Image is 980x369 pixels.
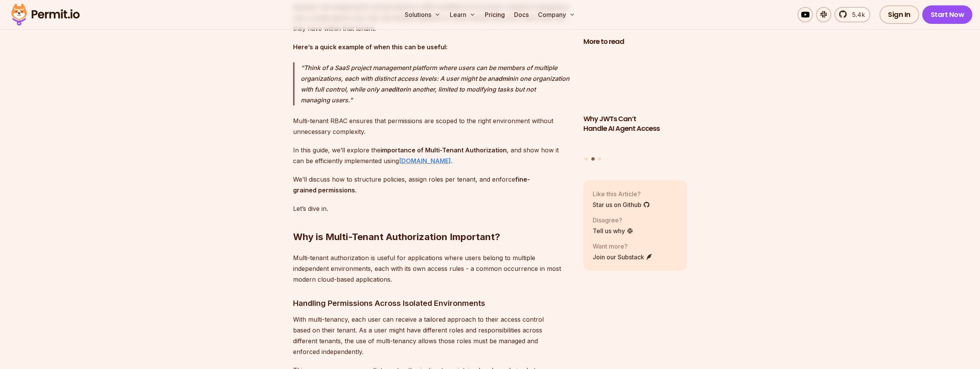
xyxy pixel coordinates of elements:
a: 5.4k [834,7,870,22]
p: With multi-tenancy, each user can receive a tailored approach to their access control based on th... [293,314,571,357]
button: Solutions [402,7,444,22]
a: Why JWTs Can’t Handle AI Agent AccessWhy JWTs Can’t Handle AI Agent Access [583,51,687,152]
strong: fine-grained permissions [293,175,530,194]
button: Go to slide 3 [598,157,601,160]
img: Why JWTs Can’t Handle AI Agent Access [583,51,687,110]
h2: More to read [583,37,687,47]
p: We’ll discuss how to structure policies, assign roles per tenant, and enforce . [293,174,571,195]
a: Pricing [482,7,508,22]
a: Start Now [922,5,973,24]
strong: admin [495,75,513,82]
h3: Handling Permissions Across Isolated Environments [293,297,571,309]
a: Star us on Github [593,200,650,209]
strong: editor [388,85,405,93]
button: Go to slide 2 [591,157,595,160]
a: Tell us why [593,226,633,235]
button: Learn [447,7,479,22]
button: Go to slide 1 [585,157,588,160]
p: Like this Article? [593,189,650,198]
h2: Why is Multi-Tenant Authorization Important? [293,200,571,243]
img: Permit logo [8,2,83,28]
a: Docs [511,7,532,22]
p: Think of a SaaS project management platform where users can be members of multiple organizations,... [301,62,571,105]
p: Multi-tenant authorization is useful for applications where users belong to multiple independent ... [293,252,571,285]
li: 2 of 3 [583,51,687,152]
strong: importance of Multi-Tenant Authorization [380,146,507,154]
p: Disagree? [593,215,633,224]
div: Posts [583,51,687,162]
p: Want more? [593,241,653,250]
span: 5.4k [848,10,865,19]
p: Multi-tenant RBAC ensures that permissions are scoped to the right environment without unnecessar... [293,115,571,137]
button: Company [535,7,578,22]
p: In this guide, we’ll explore the , and show how it can be efficiently implemented using . [293,145,571,166]
a: Sign In [879,5,919,24]
a: Join our Substack [593,252,653,261]
a: [DOMAIN_NAME] [399,157,451,165]
p: Let’s dive in. [293,203,571,214]
h3: Why JWTs Can’t Handle AI Agent Access [583,114,687,133]
strong: Here’s a quick example of when this can be useful: [293,43,447,51]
